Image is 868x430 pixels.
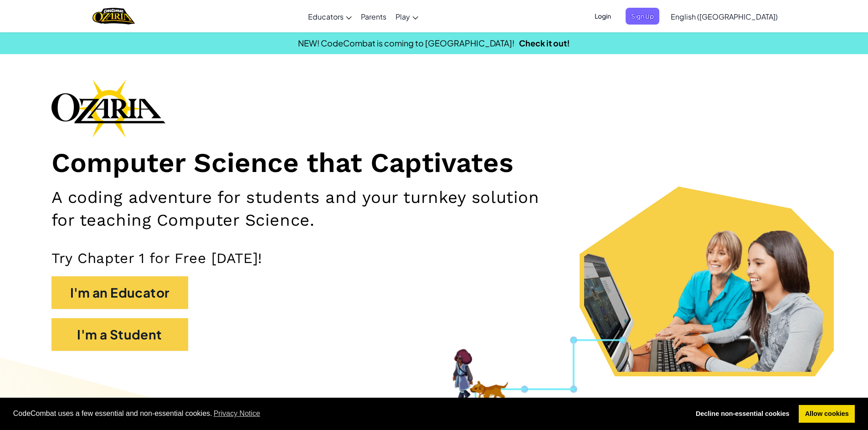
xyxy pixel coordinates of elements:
[51,318,188,351] button: I'm a Student
[308,12,344,21] span: Educators
[689,405,796,423] a: deny cookies
[51,147,817,180] h1: Computer Science that Captivates
[395,12,410,21] span: Play
[589,8,616,25] button: Login
[51,276,188,309] button: I'm an Educator
[212,407,262,420] a: learn more about cookies
[666,4,782,29] a: English ([GEOGRAPHIC_DATA])
[303,4,356,29] a: Educators
[391,4,423,29] a: Play
[799,405,855,423] a: allow cookies
[13,407,683,420] span: CodeCombat uses a few essential and non-essential cookies.
[51,186,565,231] h2: A coding adventure for students and your turnkey solution for teaching Computer Science.
[92,7,135,25] img: Home
[626,8,659,25] button: Sign Up
[671,12,778,21] span: English ([GEOGRAPHIC_DATA])
[356,4,391,29] a: Parents
[298,38,514,48] span: NEW! CodeCombat is coming to [GEOGRAPHIC_DATA]!
[51,249,817,267] p: Try Chapter 1 for Free [DATE]!
[519,38,570,48] a: Check it out!
[51,79,165,137] img: Ozaria branding logo
[92,7,135,25] a: Ozaria by CodeCombat logo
